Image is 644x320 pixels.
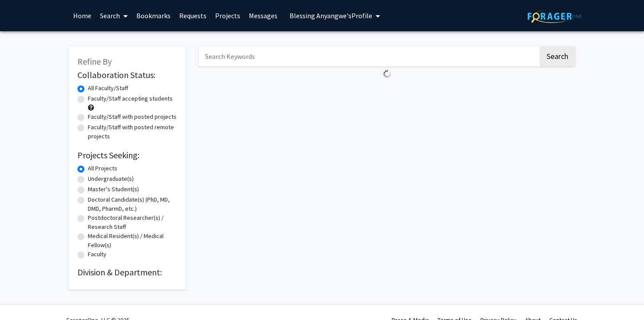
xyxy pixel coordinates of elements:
nav: Page navigation [199,82,575,101]
label: All Faculty/Staff [88,84,128,93]
span: Refine By [77,56,112,67]
label: Postdoctoral Researcher(s) / Research Staff [88,213,177,232]
button: Search [540,46,575,66]
a: Home [69,0,96,31]
label: Faculty/Staff with posted projects [88,112,177,121]
a: Bookmarks [132,0,175,31]
img: ForagerOne Logo [528,10,582,23]
a: Search [96,0,132,31]
label: Doctoral Candidate(s) (PhD, MD, DMD, PharmD, etc.) [88,195,177,213]
label: Medical Resident(s) / Medical Fellow(s) [88,232,177,250]
a: Requests [175,0,211,31]
img: Loading [380,66,395,82]
label: Faculty/Staff with posted remote projects [88,123,177,141]
label: Master's Student(s) [88,185,139,194]
span: Blessing Anyangwe's Profile [290,11,372,20]
iframe: Chat [6,281,37,313]
label: Faculty/Staff accepting students [88,94,173,103]
label: All Projects [88,164,117,173]
h2: Division & Department: [77,267,177,278]
label: Faculty [88,250,106,259]
h2: Collaboration Status: [77,70,177,80]
h2: Projects Seeking: [77,150,177,160]
input: Search Keywords [199,46,538,66]
a: Projects [211,0,245,31]
a: Messages [245,0,282,31]
label: Undergraduate(s) [88,174,134,183]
